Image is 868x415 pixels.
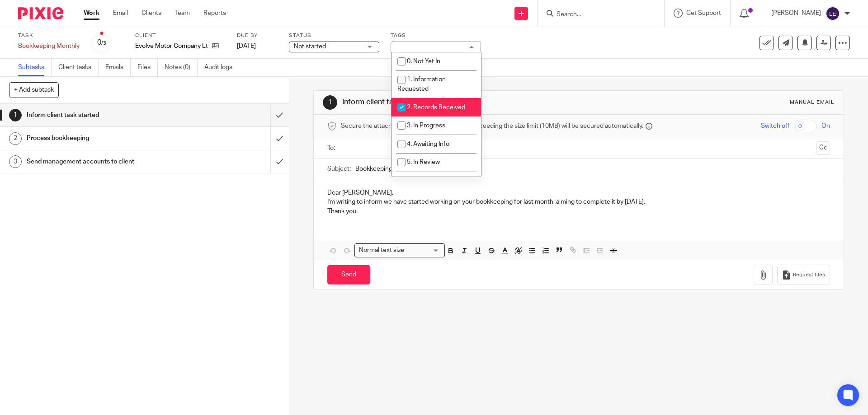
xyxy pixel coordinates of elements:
label: Tags [391,32,481,39]
button: Cc [816,141,830,155]
span: Secure the attachments in this message. Files exceeding the size limit (10MB) will be secured aut... [341,121,643,131]
label: Status [289,32,379,39]
a: Email [113,9,128,18]
label: Task [18,32,80,39]
span: Normal text size [357,246,406,255]
h1: Inform client task started [342,98,598,107]
div: Manual email [790,99,835,106]
div: Search for option [354,243,445,257]
button: Request files [777,265,830,285]
a: Clients [142,9,161,18]
label: To: [327,144,337,153]
span: 3. In Progress [407,122,445,129]
a: Emails [105,59,131,76]
a: Work [84,9,99,18]
a: Subtasks [18,59,52,76]
p: [PERSON_NAME] [771,9,821,18]
div: Bookkeeping Monthly [18,42,80,51]
span: 1. Information Requested [397,76,446,92]
div: 2 [9,132,22,145]
p: I'm writing to inform we have started working on your bookkeeping for last month, aiming to compl... [327,197,830,206]
input: Send [327,265,370,284]
span: Switch off [761,121,789,131]
img: Pixie [18,7,63,19]
p: Evolve Motor Company Ltd [135,42,208,51]
span: Get Support [686,10,721,16]
span: [DATE] [237,43,256,49]
div: 1 [323,95,337,110]
a: Notes (0) [165,59,198,76]
label: Due by [237,32,278,39]
span: 5. In Review [407,159,440,165]
a: Files [137,59,158,76]
input: Search for option [407,246,439,255]
img: svg%3E [826,6,840,21]
p: Thank you. [327,207,830,216]
small: /3 [101,41,106,46]
a: Audit logs [204,59,239,76]
a: Reports [203,9,226,18]
button: + Add subtask [9,82,59,98]
h1: Send management accounts to client [27,155,183,168]
span: Request files [793,271,825,279]
span: 0. Not Yet In [407,58,440,65]
label: Subject: [327,164,351,173]
a: Team [175,9,190,18]
span: 4. Awaiting Info [407,141,449,147]
p: Dear [PERSON_NAME], [327,188,830,197]
span: 2. Records Received [407,104,465,111]
span: Not started [294,43,326,50]
h1: Process bookkeeping [27,131,183,145]
label: Client [135,32,226,39]
input: Search [556,11,637,19]
span: On [821,121,830,131]
div: 3 [9,155,22,168]
div: 0 [97,37,106,48]
a: Client tasks [58,59,99,76]
h1: Inform client task started [27,108,183,122]
div: 1 [9,109,22,121]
